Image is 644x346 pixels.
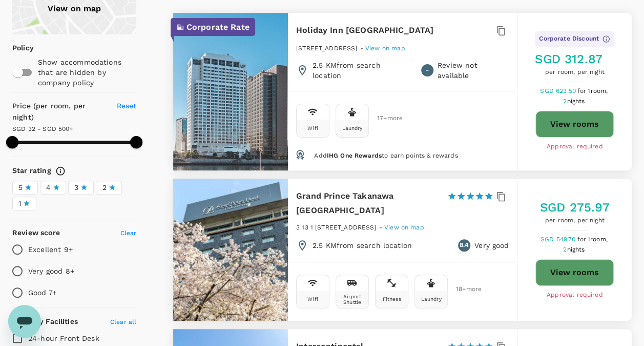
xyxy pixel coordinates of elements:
span: 2 [102,182,106,193]
div: Airport Shuttle [338,294,366,305]
h5: SGD 312.87 [535,51,614,67]
p: Review not available [438,60,509,81]
p: Very good [474,240,509,251]
span: 1 [588,236,609,243]
span: Clear [120,229,137,237]
span: IHG One Rewards [327,152,382,159]
span: Clear all [110,318,136,325]
span: SGD 32 - SGD 500+ [12,125,73,132]
span: 2 [563,246,586,253]
p: 2.5 KM from search location [313,60,409,81]
p: Show accommodations that are hidden by company policy [38,57,136,88]
div: Wifi [307,125,318,131]
div: Laundry [421,296,441,302]
h6: Review score [12,227,60,239]
span: 3 [74,182,78,193]
span: Approval required [547,142,603,152]
span: per room, per night [535,67,614,78]
button: View rooms [535,111,614,138]
p: Excellent 9+ [28,244,73,255]
div: Wifi [307,296,318,302]
p: Very good 8+ [28,266,74,276]
svg: Star ratings are awarded to properties to represent the quality of services, facilities, and amen... [55,166,66,176]
span: - [379,224,384,231]
span: 2 [563,98,586,105]
span: 1 [18,198,21,209]
span: for [577,87,588,94]
span: nights [567,246,585,253]
span: 4 [46,182,51,193]
p: Policy [12,43,19,53]
span: View on map [384,224,424,231]
a: View on map [384,223,424,231]
span: Reset [117,102,137,110]
span: room, [590,236,608,243]
span: for [577,236,587,243]
span: [STREET_ADDRESS] [296,45,357,52]
h6: Property Facilities [12,316,78,328]
span: 1 [588,87,609,94]
h6: Star rating [12,165,51,177]
h6: Price (per room, per night) [12,101,106,123]
span: 24-hour Front Desk [28,334,99,342]
button: View rooms [535,259,614,286]
span: 17 + more [377,115,392,122]
a: View on map [365,44,405,52]
span: room, [590,87,608,94]
h6: Holiday Inn [GEOGRAPHIC_DATA] [296,23,433,37]
p: 2.5 KM from search location [313,240,412,251]
span: 8.4 [460,240,469,251]
span: nights [567,98,585,105]
span: View on map [365,45,405,52]
span: SGD 623.50 [540,87,577,94]
span: 18 + more [456,286,471,293]
span: - [426,65,429,75]
iframe: Button to launch messaging window [8,305,41,338]
span: Approval required [547,290,603,300]
span: per room, per night [540,216,610,226]
span: SGD 549.70 [541,236,577,243]
div: Fitness [382,296,401,302]
h6: Grand Prince Takanawa [GEOGRAPHIC_DATA] [296,189,439,218]
p: Corporate Rate [186,21,250,33]
span: Corporate Discount [539,34,599,44]
span: 3 13 1 [STREET_ADDRESS] [296,224,376,231]
div: Laundry [342,125,362,131]
span: 5 [18,182,23,193]
h5: SGD 275.97 [540,199,610,216]
span: - [360,45,365,52]
span: Add to earn points & rewards [314,152,458,159]
p: Good 7+ [28,287,56,298]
